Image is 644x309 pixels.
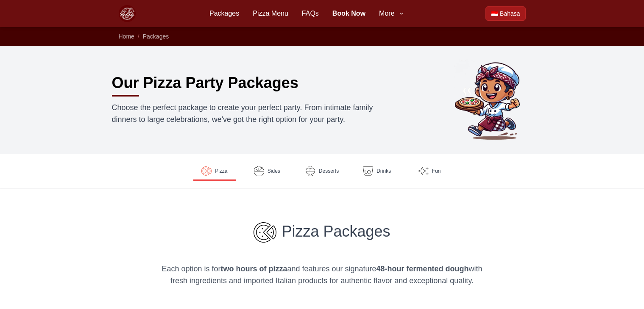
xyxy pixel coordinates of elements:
[332,8,365,19] a: Book Now
[302,8,319,19] a: FAQs
[254,222,276,243] img: Pizza
[159,263,485,287] p: Each option is for and features our signature with fresh ingredients and imported Italian product...
[451,59,532,141] img: Bali Pizza Party Packages
[379,8,394,19] span: More
[298,161,346,181] a: Desserts
[143,33,169,40] a: Packages
[305,166,315,176] img: Desserts
[112,102,397,125] p: Choose the perfect package to create your perfect party. From intimate family dinners to large ce...
[408,161,451,181] a: Fun
[220,265,287,273] strong: two hours of pizza
[253,8,288,19] a: Pizza Menu
[485,6,525,21] a: Beralih ke Bahasa Indonesia
[209,8,239,19] a: Packages
[159,222,485,243] h3: Pizza Packages
[112,74,298,91] h1: Our Pizza Party Packages
[376,265,469,273] strong: 48-hour fermented dough
[418,166,429,176] img: Fun
[215,168,227,174] span: Pizza
[356,161,398,181] a: Drinks
[432,168,441,174] span: Fun
[254,166,264,176] img: Sides
[246,161,288,181] a: Sides
[379,8,404,19] button: More
[500,9,520,18] span: Bahasa
[193,161,236,181] a: Pizza
[363,166,373,176] img: Drinks
[138,32,139,41] li: /
[268,168,280,174] span: Sides
[119,5,136,22] img: Bali Pizza Party Logo
[376,168,391,174] span: Drinks
[201,166,212,176] img: Pizza
[319,168,339,174] span: Desserts
[119,33,134,40] a: Home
